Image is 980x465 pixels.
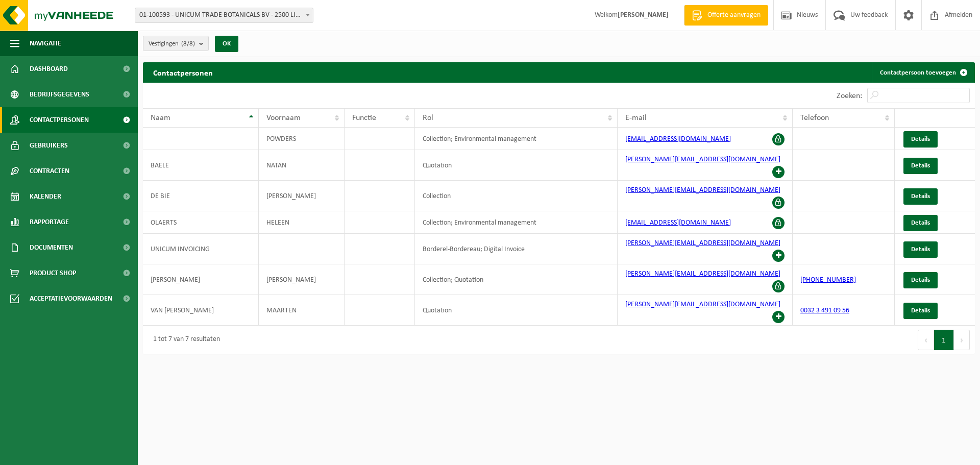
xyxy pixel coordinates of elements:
span: Details [911,162,930,169]
span: Documenten [30,235,73,260]
td: BAELE [143,150,259,181]
a: Details [903,241,938,258]
td: HELEEN [259,211,345,234]
span: Dashboard [30,56,68,82]
span: Acceptatievoorwaarden [30,286,112,311]
a: Details [903,131,938,148]
span: Offerte aanvragen [705,10,763,20]
td: OLAERTS [143,211,259,234]
span: Telefoon [800,114,829,122]
td: DE BIE [143,181,259,211]
a: Offerte aanvragen [684,5,768,26]
button: Next [954,330,970,350]
button: 1 [934,330,954,350]
a: Contactpersoon toevoegen [872,62,974,83]
span: Details [911,246,930,253]
span: Details [911,307,930,314]
span: 01-100593 - UNICUM TRADE BOTANICALS BV - 2500 LIER, JOSEPH VAN INSTRAAT 21 [135,8,313,23]
a: [PERSON_NAME][EMAIL_ADDRESS][DOMAIN_NAME] [625,301,780,308]
td: Collection; Environmental management [415,128,618,150]
span: 01-100593 - UNICUM TRADE BOTANICALS BV - 2500 LIER, JOSEPH VAN INSTRAAT 21 [135,8,313,22]
td: [PERSON_NAME] [259,264,345,295]
span: Functie [352,114,376,122]
a: [PHONE_NUMBER] [800,276,856,284]
a: [EMAIL_ADDRESS][DOMAIN_NAME] [625,135,731,143]
span: Gebruikers [30,133,68,158]
h2: Contactpersonen [143,62,223,82]
td: UNICUM INVOICING [143,234,259,264]
span: Kalender [30,184,61,209]
span: Details [911,277,930,283]
span: Vestigingen [149,36,195,52]
td: [PERSON_NAME] [259,181,345,211]
td: Collection [415,181,618,211]
span: Bedrijfsgegevens [30,82,89,107]
td: Collection; Quotation [415,264,618,295]
span: Details [911,136,930,142]
label: Zoeken: [837,92,862,100]
td: [PERSON_NAME] [143,264,259,295]
span: Contactpersonen [30,107,89,133]
td: MAARTEN [259,295,345,326]
a: [PERSON_NAME][EMAIL_ADDRESS][DOMAIN_NAME] [625,186,780,194]
a: Details [903,215,938,231]
a: [PERSON_NAME][EMAIL_ADDRESS][DOMAIN_NAME] [625,239,780,247]
span: E-mail [625,114,647,122]
a: [PERSON_NAME][EMAIL_ADDRESS][DOMAIN_NAME] [625,156,780,163]
td: POWDERS [259,128,345,150]
span: Navigatie [30,31,61,56]
button: OK [215,36,238,52]
a: Details [903,272,938,288]
button: Vestigingen(8/8) [143,36,209,51]
td: Collection; Environmental management [415,211,618,234]
span: Details [911,193,930,200]
button: Previous [918,330,934,350]
count: (8/8) [181,40,195,47]
span: Contracten [30,158,69,184]
a: Details [903,303,938,319]
td: Quotation [415,295,618,326]
a: [PERSON_NAME][EMAIL_ADDRESS][DOMAIN_NAME] [625,270,780,278]
td: NATAN [259,150,345,181]
div: 1 tot 7 van 7 resultaten [148,331,220,349]
span: Rol [423,114,433,122]
span: Product Shop [30,260,76,286]
a: [EMAIL_ADDRESS][DOMAIN_NAME] [625,219,731,227]
span: Rapportage [30,209,69,235]
a: 0032 3 491 09 56 [800,307,849,314]
span: Details [911,219,930,226]
td: VAN [PERSON_NAME] [143,295,259,326]
td: Borderel-Bordereau; Digital Invoice [415,234,618,264]
span: Naam [151,114,170,122]
td: Quotation [415,150,618,181]
strong: [PERSON_NAME] [618,11,669,19]
span: Voornaam [266,114,301,122]
a: Details [903,188,938,205]
a: Details [903,158,938,174]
